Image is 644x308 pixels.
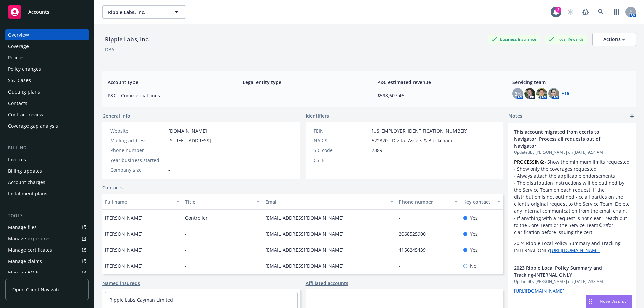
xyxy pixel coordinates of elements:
[562,91,569,96] a: +16
[102,280,140,287] a: Named insureds
[168,166,170,173] span: -
[514,149,631,156] span: Updated by [PERSON_NAME] on [DATE] 9:54 AM
[105,262,143,269] span: [PERSON_NAME]
[5,64,89,74] a: Policy changes
[512,79,631,86] span: Servicing team
[5,222,89,233] a: Manage files
[5,121,89,131] a: Coverage gap analysis
[109,297,173,303] a: Ripple Labs Cayman Limited
[508,123,636,259] div: This account migrated from ecerts to Navigator. Process all requests out of Navigator.Updatedby [...
[508,112,522,120] span: Notes
[110,137,166,144] div: Mailing address
[536,88,547,99] img: photo
[8,75,31,86] div: SSC Cases
[5,109,89,120] a: Contract review
[508,259,636,300] div: 2023 Ripple Local Policy Summary and Tracking-INTERNAL ONLYUpdatedby [PERSON_NAME] on [DATE] 7:33...
[399,263,406,269] a: -
[514,128,613,149] span: This account migrated from ecerts to Navigator. Process all requests out of Navigator.
[8,29,29,40] div: Overview
[377,92,496,99] span: $598,607.46
[12,286,62,293] span: Open Client Navigator
[8,267,40,278] div: Manage BORs
[5,86,89,97] a: Quoting plans
[110,157,166,164] div: Year business started
[461,194,503,210] button: Key contact
[5,267,89,278] a: Manage BORs
[102,35,152,44] div: Ripple Labs, Inc.
[372,127,468,134] span: [US_EMPLOYER_IDENTIFICATION_NUMBER]
[524,88,535,99] img: photo
[168,157,170,164] span: -
[8,64,41,74] div: Policy changes
[105,214,143,221] span: [PERSON_NAME]
[470,246,478,253] span: Yes
[399,247,431,253] a: 4156245439
[586,295,632,308] button: Nova Assist
[603,33,625,46] div: Actions
[108,92,226,99] span: P&C - Commercial lines
[5,212,89,219] div: Tools
[168,147,170,154] span: -
[102,5,186,19] button: Ripple Labs, Inc.
[592,33,636,46] button: Actions
[8,52,25,63] div: Policies
[185,214,208,221] span: Controller
[399,198,450,205] div: Phone number
[243,79,361,86] span: Legal entity type
[265,214,349,221] a: [EMAIL_ADDRESS][DOMAIN_NAME]
[545,35,587,43] div: Total Rewards
[579,5,592,19] a: Report a Bug
[28,9,49,15] span: Accounts
[8,109,43,120] div: Contract review
[514,264,613,279] span: 2023 Ripple Local Policy Summary and Tracking-INTERNAL ONLY
[463,198,493,205] div: Key contact
[548,88,559,99] img: photo
[168,137,211,144] span: [STREET_ADDRESS]
[110,147,166,154] div: Phone number
[8,245,52,255] div: Manage certificates
[265,231,349,237] a: [EMAIL_ADDRESS][DOMAIN_NAME]
[514,288,565,294] a: [URL][DOMAIN_NAME]
[185,230,187,237] span: -
[314,147,369,154] div: SIC code
[8,177,45,188] div: Account charges
[563,5,577,19] a: Start snowing
[372,137,452,144] span: 522320 - Digital Assets & Blockchain
[514,240,631,254] p: 2024 Ripple Local Policy Summary and Tracking-INTERNAL ONLY
[600,298,626,304] span: Nova Assist
[5,166,89,176] a: Billing updates
[314,127,369,134] div: FEIN
[5,188,89,199] a: Installment plans
[8,41,29,52] div: Coverage
[555,7,561,13] div: 2
[110,166,166,173] div: Company size
[8,166,42,176] div: Billing updates
[514,159,544,165] strong: PROCESSING:
[586,295,594,308] div: Drag to move
[265,247,349,253] a: [EMAIL_ADDRESS][DOMAIN_NAME]
[263,194,396,210] button: Email
[8,233,51,244] div: Manage exposures
[610,5,623,19] a: Switch app
[5,233,89,244] a: Manage exposures
[314,157,369,164] div: CSLB
[594,5,608,19] a: Search
[372,157,373,164] span: -
[5,154,89,165] a: Invoices
[265,198,386,205] div: Email
[5,98,89,109] a: Contacts
[105,246,143,253] span: [PERSON_NAME]
[396,194,460,210] button: Phone number
[168,128,207,134] a: [DOMAIN_NAME]
[182,194,263,210] button: Title
[5,145,89,151] div: Billing
[8,154,26,165] div: Invoices
[377,79,496,86] span: P&C estimated revenue
[102,194,182,210] button: Full name
[5,3,89,21] a: Accounts
[470,214,478,221] span: Yes
[110,127,166,134] div: Website
[185,198,253,205] div: Title
[5,177,89,188] a: Account charges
